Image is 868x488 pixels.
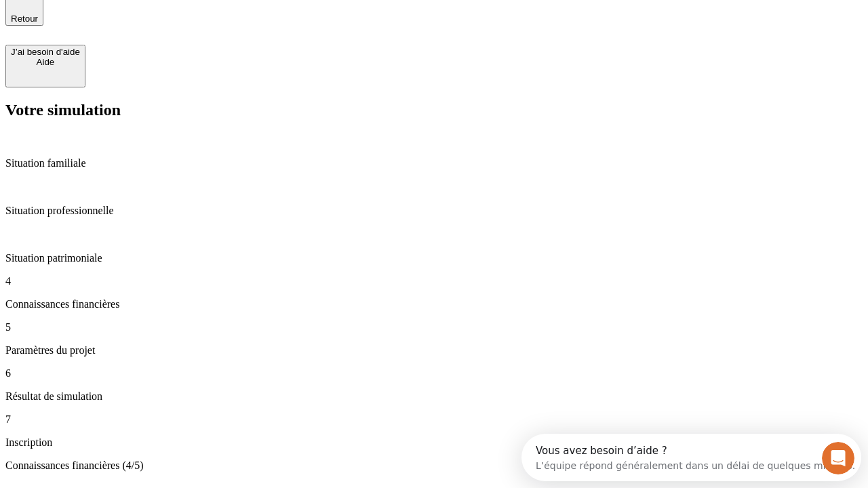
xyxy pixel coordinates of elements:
h2: Votre simulation [5,101,863,119]
p: Situation patrimoniale [5,252,863,264]
p: Connaissances financières [5,298,863,310]
p: Situation familiale [5,157,863,169]
iframe: Intercom live chat [822,442,854,474]
button: J’ai besoin d'aideAide [5,45,85,87]
span: Retour [11,14,38,24]
p: Situation professionnelle [5,205,863,217]
p: Résultat de simulation [5,390,863,403]
p: 6 [5,367,863,380]
div: Aide [11,57,80,67]
div: Vous avez besoin d’aide ? [14,12,334,22]
div: Ouvrir le Messenger Intercom [5,5,374,43]
p: 5 [5,321,863,333]
p: Paramètres du projet [5,344,863,357]
p: Inscription [5,436,863,449]
div: L’équipe répond généralement dans un délai de quelques minutes. [14,22,334,37]
p: 7 [5,413,863,426]
p: 4 [5,275,863,287]
iframe: Intercom live chat discovery launcher [521,434,861,481]
div: J’ai besoin d'aide [11,47,80,57]
p: Connaissances financières (4/5) [5,460,863,472]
